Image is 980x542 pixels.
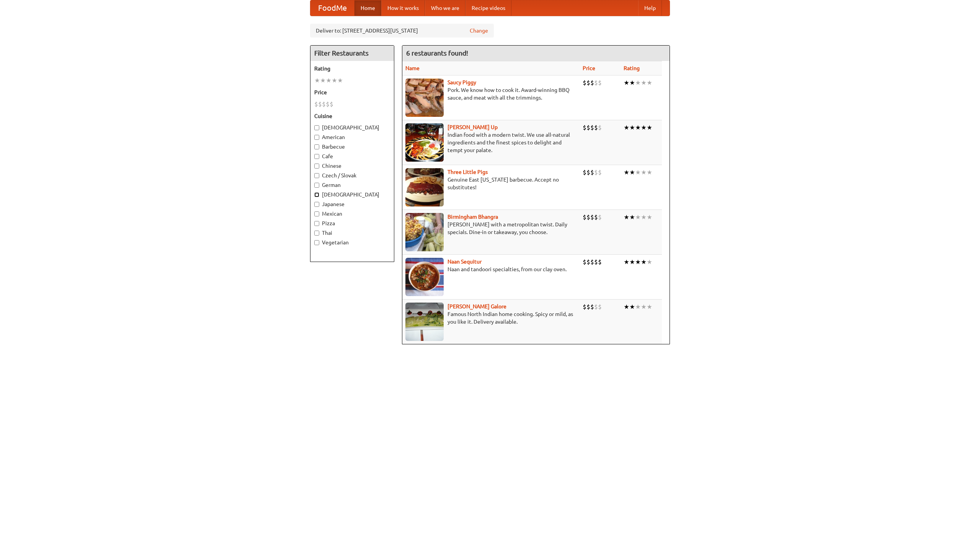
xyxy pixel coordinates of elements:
[629,168,635,177] li: ★
[448,169,488,175] a: Three Little Pigs
[405,176,577,191] p: Genuine East [US_STATE] barbecue. Accept no substitutes!
[635,123,641,132] li: ★
[318,100,322,108] li: $
[310,24,494,38] div: Deliver to: [STREET_ADDRESS][US_STATE]
[583,79,586,87] li: $
[314,133,390,141] label: American
[405,310,577,326] p: Famous North Indian home cooking. Spicy or mild, as you like it. Delivery available.
[448,79,476,85] b: Saucy Piggy
[647,213,652,221] li: ★
[314,192,319,197] input: [DEMOGRAPHIC_DATA]
[594,303,598,311] li: $
[647,168,652,177] li: ★
[405,303,444,341] img: currygalore.jpg
[405,265,577,273] p: Naan and tandoori specialties, from our clay oven.
[314,231,319,236] input: Thai
[314,164,319,169] input: Chinese
[465,0,511,16] a: Recipe videos
[310,46,394,61] h4: Filter Restaurants
[425,0,465,16] a: Who we are
[332,76,337,85] li: ★
[314,173,319,178] input: Czech / Slovak
[314,200,390,208] label: Japanese
[641,213,647,221] li: ★
[647,303,652,311] li: ★
[322,100,326,108] li: $
[354,0,381,16] a: Home
[598,79,602,87] li: $
[405,86,577,102] p: Pork. We know how to cook it. Award-winning BBQ sauce, and meat with all the trimmings.
[405,221,577,236] p: [PERSON_NAME] with a metropolitan twist. Daily specials. Dine-in or takeaway, you choose.
[448,124,498,130] a: [PERSON_NAME] Up
[314,221,319,226] input: Pizza
[314,183,319,188] input: German
[314,125,319,130] input: [DEMOGRAPHIC_DATA]
[583,123,586,132] li: $
[314,172,390,179] label: Czech / Slovak
[629,213,635,221] li: ★
[624,258,629,266] li: ★
[314,88,390,96] h5: Price
[314,240,319,245] input: Vegetarian
[314,211,319,216] input: Mexican
[590,303,594,311] li: $
[598,258,602,266] li: $
[590,123,594,132] li: $
[314,239,390,246] label: Vegetarian
[641,123,647,132] li: ★
[583,213,586,221] li: $
[629,123,635,132] li: ★
[641,168,647,177] li: ★
[583,65,595,71] a: Price
[448,259,482,265] a: Naan Sequitur
[641,303,647,311] li: ★
[594,213,598,221] li: $
[337,76,343,85] li: ★
[641,79,647,87] li: ★
[635,258,641,266] li: ★
[405,79,444,117] img: saucy.jpg
[629,79,635,87] li: ★
[590,168,594,177] li: $
[598,123,602,132] li: $
[314,229,390,237] label: Thai
[586,303,590,311] li: $
[405,258,444,296] img: naansequitur.jpg
[314,124,390,131] label: [DEMOGRAPHIC_DATA]
[624,65,640,71] a: Rating
[598,213,602,221] li: $
[314,76,320,85] li: ★
[629,303,635,311] li: ★
[406,49,468,57] ng-pluralize: 6 restaurants found!
[624,213,629,221] li: ★
[405,168,444,206] img: littlepigs.jpg
[314,100,318,108] li: $
[590,258,594,266] li: $
[624,303,629,311] li: ★
[635,303,641,311] li: ★
[381,0,425,16] a: How it works
[314,219,390,227] label: Pizza
[448,214,498,220] a: Birmingham Bhangra
[314,152,390,160] label: Cafe
[635,79,641,87] li: ★
[598,168,602,177] li: $
[647,258,652,266] li: ★
[647,79,652,87] li: ★
[448,303,506,309] a: [PERSON_NAME] Galore
[314,65,390,72] h5: Rating
[624,79,629,87] li: ★
[624,168,629,177] li: ★
[583,258,586,266] li: $
[635,168,641,177] li: ★
[590,213,594,221] li: $
[629,258,635,266] li: ★
[314,135,319,140] input: American
[624,123,629,132] li: ★
[314,144,319,149] input: Barbecue
[405,65,420,71] a: Name
[586,168,590,177] li: $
